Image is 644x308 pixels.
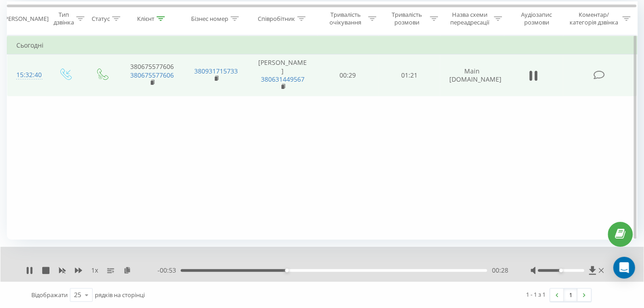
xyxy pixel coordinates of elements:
[261,75,305,83] a: 380631449567
[157,266,181,275] span: - 00:53
[92,15,110,23] div: Статус
[130,71,174,79] a: 380675577606
[448,11,492,26] div: Назва схеми переадресації
[54,11,74,26] div: Тип дзвінка
[440,54,504,96] td: Main [DOMAIN_NAME]
[285,269,289,272] div: Accessibility label
[559,269,563,272] div: Accessibility label
[95,291,145,299] span: рядків на сторінці
[74,290,81,299] div: 25
[248,54,317,96] td: [PERSON_NAME]
[3,15,49,23] div: [PERSON_NAME]
[492,266,508,275] span: 00:28
[258,15,295,23] div: Співробітник
[567,11,620,26] div: Коментар/категорія дзвінка
[512,11,561,26] div: Аудіозапис розмови
[16,66,37,84] div: 15:32:40
[91,266,98,275] span: 1 x
[7,36,637,54] td: Сьогодні
[137,15,154,23] div: Клієнт
[379,54,440,96] td: 01:21
[194,67,238,75] a: 380931715733
[564,288,577,301] a: 1
[325,11,366,26] div: Тривалість очікування
[526,290,546,299] div: 1 - 1 з 1
[613,257,635,279] div: Open Intercom Messenger
[387,11,428,26] div: Тривалість розмови
[317,54,378,96] td: 00:29
[120,54,184,96] td: 380675577606
[191,15,228,23] div: Бізнес номер
[31,291,68,299] span: Відображати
